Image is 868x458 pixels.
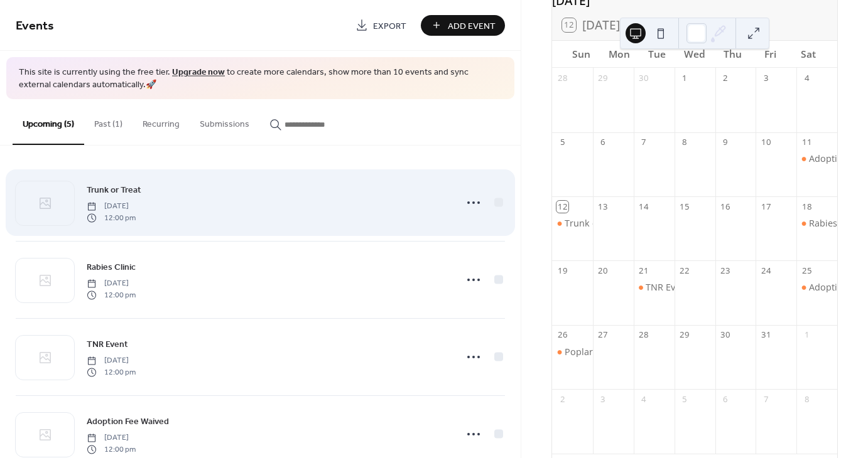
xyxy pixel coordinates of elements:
[638,393,649,405] div: 4
[19,67,502,91] span: This site is currently using the free tier. to create more calendars, show more than 10 events an...
[87,260,136,274] a: Rabies Clinic
[676,41,713,68] div: Wed
[801,393,812,405] div: 8
[87,355,136,366] span: [DATE]
[87,432,136,444] span: [DATE]
[801,265,812,277] div: 25
[638,41,676,68] div: Tue
[565,217,626,230] div: Trunk or Treat
[801,201,812,212] div: 18
[346,15,416,36] a: Export
[720,137,731,148] div: 9
[556,265,568,277] div: 19
[720,201,731,212] div: 16
[597,201,609,212] div: 13
[16,14,54,38] span: Events
[720,72,731,83] div: 2
[720,265,731,277] div: 23
[761,393,772,405] div: 7
[638,72,649,83] div: 30
[638,201,649,212] div: 14
[448,19,496,33] span: Add Event
[190,99,259,144] button: Submissions
[172,64,225,81] a: Upgrade now
[556,137,568,148] div: 5
[87,414,169,429] a: Adoption Fee Waived
[679,201,690,212] div: 15
[796,217,837,230] div: Rabies Clinic
[421,15,505,36] button: Add Event
[801,72,812,83] div: 4
[597,393,609,405] div: 3
[713,41,751,68] div: Thu
[801,329,812,341] div: 1
[556,201,568,212] div: 12
[761,201,772,212] div: 17
[87,366,136,378] span: 12:00 pm
[634,281,675,294] div: TNR Event
[87,289,136,301] span: 12:00 pm
[638,137,649,148] div: 7
[552,346,593,358] div: Poplar Island Pumpkins
[556,72,568,83] div: 28
[679,329,690,341] div: 29
[84,99,133,144] button: Past (1)
[646,281,689,294] div: TNR Event
[87,444,136,455] span: 12:00 pm
[87,201,136,212] span: [DATE]
[87,261,136,274] span: Rabies Clinic
[796,152,837,165] div: Adoption Fees Waived
[679,265,690,277] div: 22
[597,265,609,277] div: 20
[761,72,772,83] div: 3
[600,41,637,68] div: Mon
[809,217,863,230] div: Rabies Clinic
[720,393,731,405] div: 6
[133,99,190,144] button: Recurring
[679,72,690,83] div: 1
[562,41,600,68] div: Sun
[761,265,772,277] div: 24
[87,184,141,197] span: Trunk or Treat
[789,41,827,68] div: Sat
[556,393,568,405] div: 2
[87,338,128,351] span: TNR Event
[552,217,593,230] div: Trunk or Treat
[796,281,837,294] div: Adoption Fee Waived
[13,99,84,145] button: Upcoming (5)
[761,137,772,148] div: 10
[373,19,406,33] span: Export
[597,72,609,83] div: 29
[679,393,690,405] div: 5
[556,329,568,341] div: 26
[87,415,169,429] span: Adoption Fee Waived
[565,346,666,358] div: Poplar Island Pumpkins
[87,212,136,223] span: 12:00 pm
[87,337,128,351] a: TNR Event
[638,265,649,277] div: 21
[720,329,731,341] div: 30
[638,329,649,341] div: 28
[87,183,141,197] a: Trunk or Treat
[751,41,789,68] div: Fri
[761,329,772,341] div: 31
[597,329,609,341] div: 27
[679,137,690,148] div: 8
[597,137,609,148] div: 6
[87,278,136,289] span: [DATE]
[801,137,812,148] div: 11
